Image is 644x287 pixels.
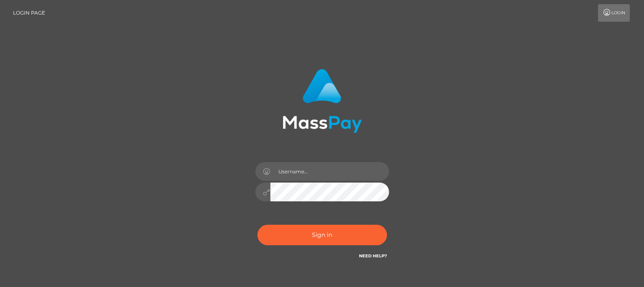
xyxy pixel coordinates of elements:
[359,253,387,259] a: Need Help?
[598,4,630,22] a: Login
[283,69,362,133] img: MassPay Login
[270,162,389,181] input: Username...
[257,225,387,245] button: Sign in
[13,4,45,22] a: Login Page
